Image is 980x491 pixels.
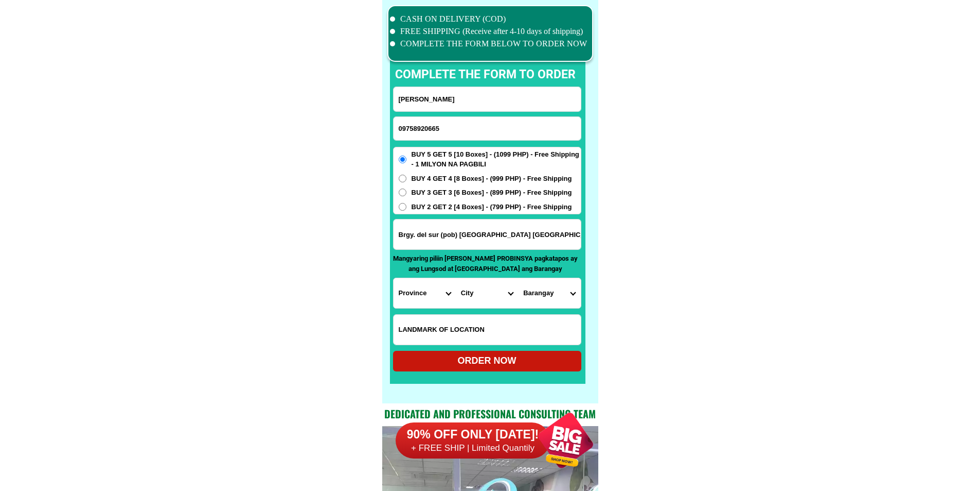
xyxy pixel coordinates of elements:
[394,117,581,140] input: Input phone_number
[412,188,572,198] span: BUY 3 GET 3 [6 Boxes] - (899 PHP) - Free Shipping
[396,427,550,443] h6: 90% OFF ONLY [DATE]!
[382,406,598,421] h2: Dedicated and professional consulting team
[390,25,587,38] li: FREE SHIPPING (Receive after 4-10 days of shipping)
[394,219,581,249] input: Input address
[394,315,581,345] input: Input LANDMARKOFLOCATION
[385,66,586,84] p: complete the form to order
[394,278,456,308] select: Select province
[518,278,580,308] select: Select commune
[412,202,572,212] span: BUY 2 GET 2 [4 Boxes] - (799 PHP) - Free Shipping
[412,174,572,184] span: BUY 4 GET 4 [8 Boxes] - (999 PHP) - Free Shipping
[399,175,406,182] input: BUY 4 GET 4 [8 Boxes] - (999 PHP) - Free Shipping
[390,13,587,25] li: CASH ON DELIVERY (COD)
[393,354,581,368] div: ORDER NOW
[412,149,581,170] span: BUY 5 GET 5 [10 Boxes] - (1099 PHP) - Free Shipping - 1 MILYON NA PAGBILI
[396,443,550,454] h6: + FREE SHIP | Limited Quantily
[394,87,581,111] input: Input full_name
[399,203,406,211] input: BUY 2 GET 2 [4 Boxes] - (799 PHP) - Free Shipping
[399,156,406,163] input: BUY 5 GET 5 [10 Boxes] - (1099 PHP) - Free Shipping - 1 MILYON NA PAGBILI
[393,253,578,274] p: Mangyaring piliin [PERSON_NAME] PROBINSYA pagkatapos ay ang Lungsod at [GEOGRAPHIC_DATA] ang Bara...
[456,278,518,308] select: Select district
[390,38,587,50] li: COMPLETE THE FORM BELOW TO ORDER NOW
[399,189,406,196] input: BUY 3 GET 3 [6 Boxes] - (899 PHP) - Free Shipping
